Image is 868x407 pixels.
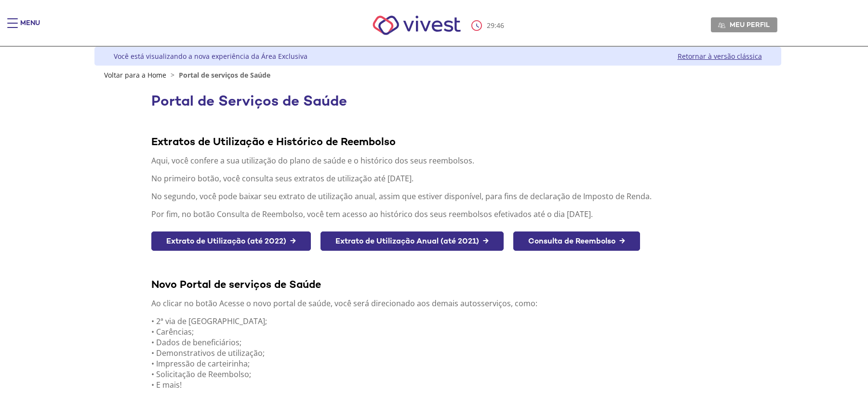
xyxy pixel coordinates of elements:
span: 29 [487,21,494,30]
p: • 2ª via de [GEOGRAPHIC_DATA]; • Carências; • Dados de beneficiários; • Demonstrativos de utiliza... [151,316,724,390]
a: Meu perfil [711,17,777,32]
a: Consulta de Reembolso → [513,231,640,251]
a: Retornar à versão clássica [678,52,762,61]
span: Portal de serviços de Saúde [179,70,270,80]
a: Extrato de Utilização Anual (até 2021) → [320,231,504,251]
span: 46 [496,21,504,30]
p: Aqui, você confere a sua utilização do plano de saúde e o histórico dos seus reembolsos. [151,155,724,166]
a: Voltar para a Home [104,70,166,80]
a: Extrato de Utilização (até 2022) → [151,231,311,251]
span: > [168,70,177,80]
div: Novo Portal de serviços de Saúde [151,277,724,291]
p: No segundo, você pode baixar seu extrato de utilização anual, assim que estiver disponível, para ... [151,191,724,202]
img: Meu perfil [718,22,725,29]
div: : [471,20,506,31]
span: Meu perfil [730,20,770,29]
div: Extratos de Utilização e Histórico de Reembolso [151,135,724,148]
img: Vivest [362,5,471,46]
p: No primeiro botão, você consulta seus extratos de utilização até [DATE]. [151,173,724,184]
p: Por fim, no botão Consulta de Reembolso, você tem acesso ao histórico dos seus reembolsos efetiva... [151,209,724,219]
p: Ao clicar no botão Acesse o novo portal de saúde, você será direcionado aos demais autosserviços,... [151,298,724,309]
h1: Portal de Serviços de Saúde [151,93,724,109]
div: Você está visualizando a nova experiência da Área Exclusiva [114,52,307,61]
div: Menu [20,18,40,38]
